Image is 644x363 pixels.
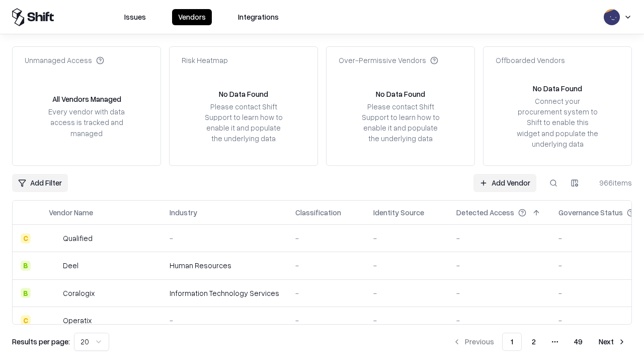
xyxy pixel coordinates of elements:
[593,333,632,351] button: Next
[566,333,591,351] button: 49
[295,260,357,271] div: -
[373,260,440,271] div: -
[473,174,536,192] a: Add Vendor
[359,101,442,144] div: Please contact Shift Support to learn how to enable it and populate the underlying data
[63,260,78,271] div: Deel
[21,233,31,244] div: C
[339,55,438,66] div: Over-Permissive Vendors
[502,333,522,351] button: 1
[49,315,59,325] img: Operatix
[52,94,121,104] div: All Vendors Managed
[295,315,357,326] div: -
[21,288,31,298] div: B
[516,96,599,149] div: Connect your procurement system to Shift to enable this widget and populate the underlying data
[373,207,424,218] div: Identity Source
[295,233,357,244] div: -
[170,288,279,298] div: Information Technology Services
[524,333,544,351] button: 2
[170,260,279,271] div: Human Resources
[376,89,425,99] div: No Data Found
[219,89,268,99] div: No Data Found
[21,261,31,271] div: B
[170,315,279,326] div: -
[202,101,285,144] div: Please contact Shift Support to learn how to enable it and populate the underlying data
[295,207,341,218] div: Classification
[373,315,440,326] div: -
[373,288,440,298] div: -
[12,174,68,192] button: Add Filter
[45,106,128,138] div: Every vendor with data access is tracked and managed
[592,177,632,188] div: 966 items
[49,233,59,244] img: Qualified
[533,83,582,94] div: No Data Found
[182,55,228,66] div: Risk Heatmap
[49,261,59,271] img: Deel
[496,55,565,66] div: Offboarded Vendors
[170,207,197,218] div: Industry
[558,207,623,218] div: Governance Status
[456,233,542,244] div: -
[21,315,31,325] div: C
[118,9,152,25] button: Issues
[63,288,95,298] div: Coralogix
[63,315,92,326] div: Operatix
[49,207,93,218] div: Vendor Name
[170,233,279,244] div: -
[63,233,93,244] div: Qualified
[12,336,70,347] p: Results per page:
[25,55,104,66] div: Unmanaged Access
[456,315,542,326] div: -
[232,9,285,25] button: Integrations
[373,233,440,244] div: -
[456,207,514,218] div: Detected Access
[172,9,212,25] button: Vendors
[456,260,542,271] div: -
[295,288,357,298] div: -
[456,288,542,298] div: -
[49,288,59,298] img: Coralogix
[447,333,632,351] nav: pagination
